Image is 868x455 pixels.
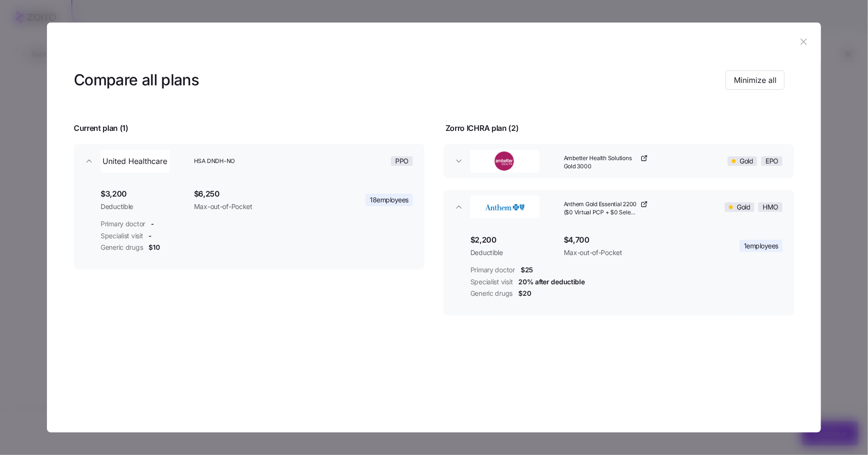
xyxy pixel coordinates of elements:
button: Minimize all [726,70,785,90]
span: Gold [737,203,750,211]
span: Max-out-of-Pocket [194,202,320,211]
span: 20% after deductible [519,277,585,287]
span: Primary doctor [470,265,515,275]
span: $2,200 [470,234,556,246]
span: Primary doctor [101,219,145,229]
button: United HealthcareHSA DNDH-NOPPO [74,144,424,178]
span: Zorro ICHRA plan ( 2 ) [445,122,519,134]
span: Current plan ( 1 ) [74,122,128,134]
span: Minimize all [734,74,777,86]
span: Deductible [101,202,186,211]
span: - [149,231,152,241]
span: Specialist visit [101,231,143,241]
span: Gold [740,157,753,165]
span: HMO [763,203,778,211]
span: $6,250 [194,188,320,200]
div: AnthemAnthem Gold Essential 2200 ($0 Virtual PCP + $0 Select Drugs + Incentives)GoldHMO [444,224,794,315]
span: Anthem Gold Essential 2200 ($0 Virtual PCP + $0 Select Drugs + Incentives) [564,200,639,217]
img: Anthem [471,198,538,217]
span: Generic drugs [101,243,143,252]
span: EPO [765,157,778,165]
span: Specialist visit [470,277,513,287]
div: United HealthcareHSA DNDH-NOPPO [74,178,424,269]
span: 1 employees [744,241,778,251]
span: Max-out-of-Pocket [564,248,689,257]
span: HSA DNDH-NO [194,157,309,165]
span: - [151,219,154,229]
span: $10 [148,243,160,252]
span: 18 employees [370,195,409,205]
span: United Healthcare [103,155,168,167]
span: $20 [518,289,531,298]
span: PPO [395,157,409,165]
span: $25 [521,265,533,275]
span: Ambetter Health Solutions Gold 3000 [564,154,639,171]
span: Deductible [470,248,556,257]
span: $3,200 [101,188,186,200]
span: Generic drugs [470,289,513,298]
span: $4,700 [564,234,689,246]
a: Ambetter Health Solutions Gold 3000 [564,154,648,171]
h3: Compare all plans [74,70,199,91]
img: Ambetter [471,152,538,171]
button: AmbetterAmbetter Health Solutions Gold 3000GoldEPO [444,144,794,178]
a: Anthem Gold Essential 2200 ($0 Virtual PCP + $0 Select Drugs + Incentives) [564,200,648,217]
button: AnthemAnthem Gold Essential 2200 ($0 Virtual PCP + $0 Select Drugs + Incentives)GoldHMO [444,190,794,224]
